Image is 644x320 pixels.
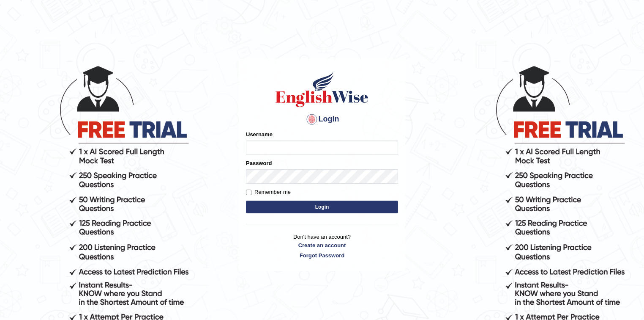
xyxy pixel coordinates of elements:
button: Login [246,201,398,213]
label: Password [246,159,272,167]
img: Logo of English Wise sign in for intelligent practice with AI [274,70,370,108]
h4: Login [246,113,398,126]
a: Forgot Password [246,251,398,259]
label: Username [246,130,273,138]
label: Remember me [246,188,291,196]
p: Don't have an account? [246,233,398,259]
input: Remember me [246,190,251,195]
a: Create an account [246,241,398,249]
